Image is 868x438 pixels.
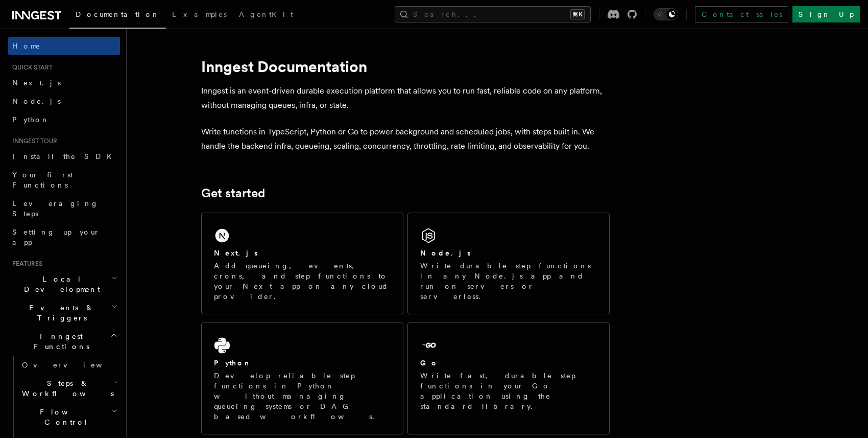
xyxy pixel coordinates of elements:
[18,407,111,427] span: Flow Control
[8,147,120,166] a: Install the SDK
[420,358,439,368] h2: Go
[420,371,597,411] p: Write fast, durable step functions in your Go application using the standard library.
[18,374,120,403] button: Steps & Workflows
[654,8,678,20] button: Toggle dark mode
[8,74,120,92] a: Next.js
[8,303,111,323] span: Events & Triggers
[22,361,127,369] span: Overview
[12,228,100,246] span: Setting up your app
[239,10,293,18] span: AgentKit
[201,322,403,434] a: PythonDevelop reliable step functions in Python without managing queueing systems or DAG based wo...
[8,331,110,352] span: Inngest Functions
[8,166,120,194] a: Your first Functions
[407,322,610,434] a: GoWrite fast, durable step functions in your Go application using the standard library.
[18,356,120,374] a: Overview
[76,10,160,18] span: Documentation
[214,261,391,302] p: Add queueing, events, crons, and step functions to your Next app on any cloud provider.
[18,403,120,431] button: Flow Control
[201,186,265,200] a: Get started
[172,10,227,18] span: Examples
[792,6,860,22] a: Sign Up
[12,41,41,51] span: Home
[12,171,73,189] span: Your first Functions
[166,3,233,28] a: Examples
[12,152,118,160] span: Install the SDK
[214,371,391,422] p: Develop reliable step functions in Python without managing queueing systems or DAG based workflows.
[12,116,50,124] span: Python
[214,248,258,258] h2: Next.js
[233,3,299,28] a: AgentKit
[8,63,53,72] span: Quick start
[695,6,788,22] a: Contact sales
[12,79,61,87] span: Next.js
[8,37,120,55] a: Home
[8,194,120,223] a: Leveraging Steps
[12,199,99,218] span: Leveraging Steps
[420,248,471,258] h2: Node.js
[8,110,120,129] a: Python
[201,84,610,112] p: Inngest is an event-driven durable execution platform that allows you to run fast, reliable code ...
[8,223,120,251] a: Setting up your app
[214,358,252,368] h2: Python
[12,97,61,105] span: Node.js
[8,298,120,327] button: Events & Triggers
[570,9,585,19] kbd: ⌘K
[8,137,57,145] span: Inngest tour
[69,3,166,29] a: Documentation
[407,213,610,314] a: Node.jsWrite durable step functions in any Node.js app and run on servers or serverless.
[18,378,114,399] span: Steps & Workflows
[8,274,111,294] span: Local Development
[8,327,120,356] button: Inngest Functions
[201,125,610,153] p: Write functions in TypeScript, Python or Go to power background and scheduled jobs, with steps bu...
[420,261,597,302] p: Write durable step functions in any Node.js app and run on servers or serverless.
[8,270,120,298] button: Local Development
[8,260,42,268] span: Features
[8,92,120,110] a: Node.js
[201,57,610,76] h1: Inngest Documentation
[395,6,591,22] button: Search...⌘K
[201,213,403,314] a: Next.jsAdd queueing, events, crons, and step functions to your Next app on any cloud provider.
